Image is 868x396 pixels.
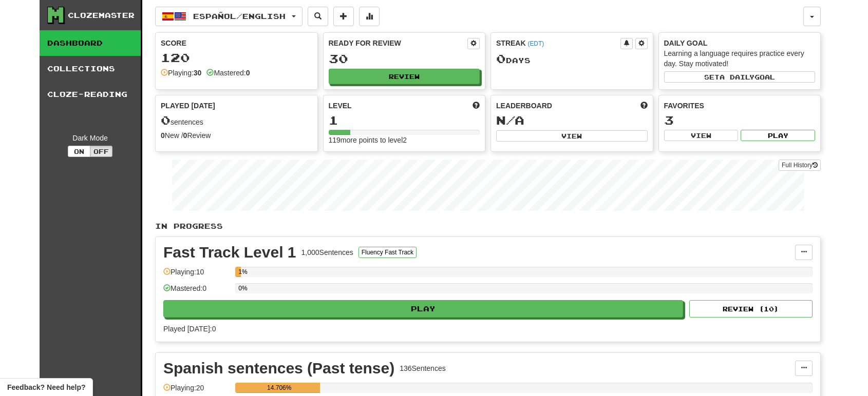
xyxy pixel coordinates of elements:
[329,69,480,84] button: Review
[496,38,620,48] div: Streak
[689,300,813,318] button: Review (10)
[664,48,816,69] div: Learning a language requires practice every day. Stay motivated!
[155,221,821,231] p: In Progress
[664,38,816,48] div: Daily Goal
[358,247,417,258] button: Fluency Fast Track
[664,71,816,83] button: Seta dailygoal
[155,7,303,26] button: Español/English
[664,130,739,141] button: View
[496,101,552,111] span: Leaderboard
[163,245,296,260] div: Fast Track Level 1
[40,56,141,82] a: Collections
[161,68,201,78] div: Playing:
[741,130,815,141] button: Play
[473,101,480,111] span: Score more points to level up
[161,38,312,48] div: Score
[183,131,187,140] strong: 0
[238,383,320,393] div: 14.706%
[163,325,216,333] span: Played [DATE]: 0
[496,113,524,127] span: N/A
[496,130,648,142] button: View
[720,73,754,81] span: a daily
[333,7,354,26] button: Add sentence to collection
[527,40,544,47] a: (EDT)
[329,101,352,111] span: Level
[161,101,215,111] span: Played [DATE]
[308,7,328,26] button: Search sentences
[329,52,480,65] div: 30
[400,363,446,373] div: 136 Sentences
[206,68,250,78] div: Mastered:
[496,51,506,66] span: 0
[163,300,683,318] button: Play
[163,267,230,284] div: Playing: 10
[496,52,648,66] div: Day s
[359,7,380,26] button: More stats
[161,130,312,141] div: New / Review
[640,101,648,111] span: This week in points, UTC
[664,114,816,127] div: 3
[163,361,394,376] div: Spanish sentences (Past tense)
[779,160,821,171] a: Full History
[161,113,171,127] span: 0
[329,114,480,127] div: 1
[329,135,480,145] div: 119 more points to level 2
[40,82,141,107] a: Cloze-Reading
[246,69,250,77] strong: 0
[161,114,312,127] div: sentences
[68,146,90,157] button: On
[7,382,85,392] span: Open feedback widget
[68,10,135,21] div: Clozemaster
[161,131,165,140] strong: 0
[329,38,468,48] div: Ready for Review
[161,51,312,64] div: 120
[163,283,230,300] div: Mastered: 0
[194,69,202,77] strong: 30
[90,146,112,157] button: Off
[47,133,133,143] div: Dark Mode
[301,247,353,258] div: 1,000 Sentences
[40,30,141,56] a: Dashboard
[664,101,816,111] div: Favorites
[238,267,241,277] div: 1%
[193,12,286,21] span: Español / English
